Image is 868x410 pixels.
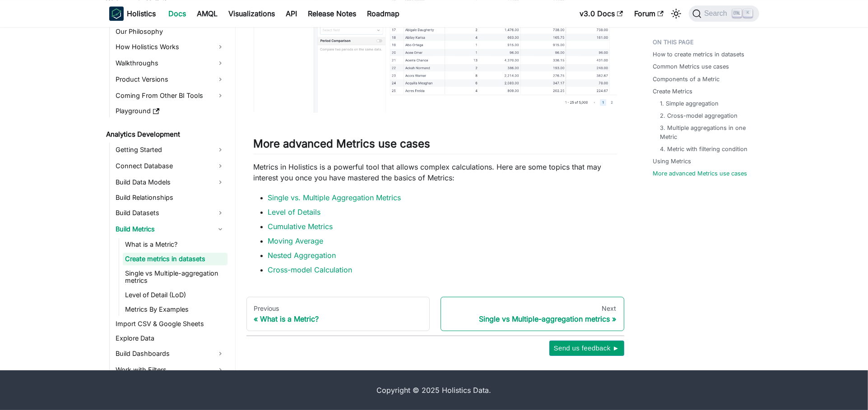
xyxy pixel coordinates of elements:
a: Our Philosophy [113,25,227,38]
a: Connect Database [113,159,227,173]
kbd: K [743,9,752,17]
a: Level of Detail (LoD) [123,289,227,301]
a: Create metrics in datasets [123,253,227,265]
a: Docs [163,6,192,21]
a: Getting Started [113,143,227,157]
button: Send us feedback ► [549,341,624,356]
a: 2. Cross-model aggregation [660,111,738,120]
a: Create Metrics [653,87,693,96]
a: Components of a Metric [653,75,720,83]
a: Roadmap [362,6,405,21]
button: Search (Ctrl+K) [689,5,759,22]
a: Cumulative Metrics [268,222,333,231]
a: NextSingle vs Multiple-aggregation metrics [441,297,624,331]
a: Level of Details [268,207,321,217]
a: Import CSV & Google Sheets [113,318,227,330]
a: HolisticsHolistics [109,6,156,21]
a: Analytics Development [104,128,227,141]
a: Product Versions [113,72,227,87]
a: AMQL [192,6,223,21]
a: 1. Simple aggregation [660,99,719,108]
div: What is a Metric? [254,314,422,323]
a: Cross-model Calculation [268,265,353,274]
h2: More advanced Metrics use cases [254,137,617,154]
a: Release Notes [303,6,362,21]
p: Metrics in Holistics is a powerful tool that allows complex calculations. Here are some topics th... [254,161,617,183]
a: Using Metrics [653,157,692,166]
a: 4. Metric with filtering condition [660,145,748,153]
a: Build Metrics [113,222,227,236]
a: Common Metrics use cases [653,62,729,71]
button: Switch between dark and light mode (currently light mode) [669,6,683,21]
a: Work with Filters [113,363,227,377]
a: Visualizations [223,6,281,21]
a: Build Datasets [113,206,227,220]
a: Build Relationships [113,191,227,204]
a: Moving Average [268,236,324,245]
b: Holistics [127,8,156,19]
div: Next [448,304,617,313]
a: Single vs. Multiple Aggregation Metrics [268,193,401,202]
a: What is a Metric? [123,238,227,251]
a: Forum [629,6,669,21]
a: Build Dashboards [113,346,227,361]
a: More advanced Metrics use cases [653,169,747,178]
nav: Docs pages [246,297,624,331]
a: v3.0 Docs [575,6,629,21]
div: Previous [254,304,422,313]
a: Single vs Multiple-aggregation metrics [123,267,227,287]
a: How Holistics Works [113,40,227,54]
a: PreviousWhat is a Metric? [246,297,430,331]
a: Explore Data [113,332,227,345]
span: Send us feedback ► [554,342,620,354]
a: Walkthroughs [113,56,227,70]
a: 3. Multiple aggregations in one Metric [660,124,750,141]
div: Single vs Multiple-aggregation metrics [448,314,617,323]
a: Build Data Models [113,175,227,189]
a: Nested Aggregation [268,251,336,260]
img: Holistics [109,6,124,21]
a: Metrics By Examples [123,303,227,316]
a: Playground [113,105,227,117]
span: Search [701,9,733,18]
a: How to create metrics in datasets [653,50,745,59]
div: Copyright © 2025 Holistics Data. [147,385,721,396]
a: Coming From Other BI Tools [113,88,227,103]
a: API [281,6,303,21]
